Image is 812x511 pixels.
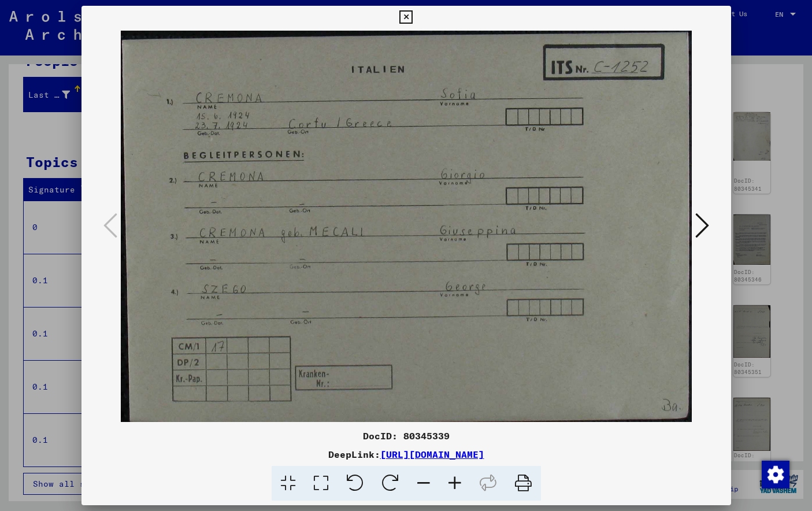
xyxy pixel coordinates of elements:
[81,447,731,461] div: DeepLink:
[121,29,692,424] img: 001.jpg
[380,449,484,460] a: [URL][DOMAIN_NAME]
[761,460,789,488] div: Change consent
[762,461,789,488] img: Change consent
[81,429,731,443] div: DocID: 80345339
